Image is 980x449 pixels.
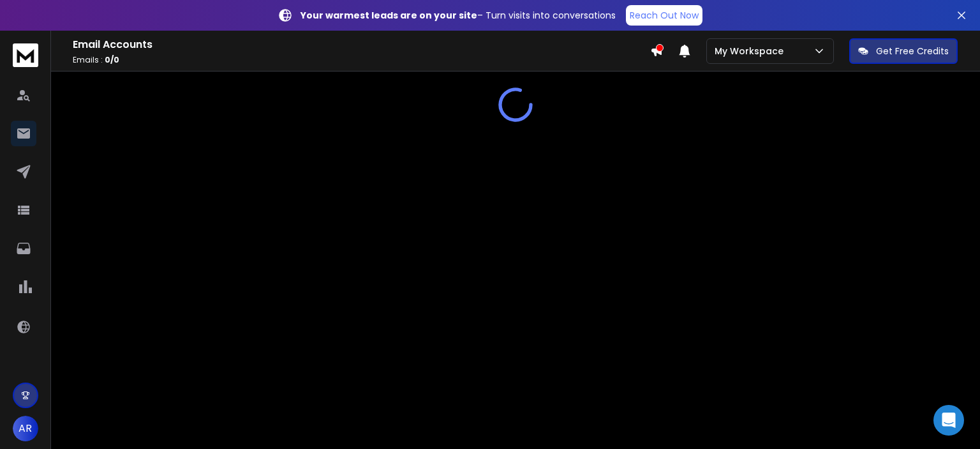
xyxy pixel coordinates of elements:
[13,43,38,67] img: logo
[105,54,119,65] span: 0 / 0
[876,45,949,57] p: Get Free Credits
[13,416,38,441] button: AR
[301,9,477,22] strong: Your warmest leads are on your site
[73,55,650,65] p: Emails :
[849,38,958,64] button: Get Free Credits
[933,405,964,436] div: Open Intercom Messenger
[301,9,616,22] p: – Turn visits into conversations
[630,9,699,22] p: Reach Out Now
[73,37,650,52] h1: Email Accounts
[715,45,789,57] p: My Workspace
[626,5,702,26] a: Reach Out Now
